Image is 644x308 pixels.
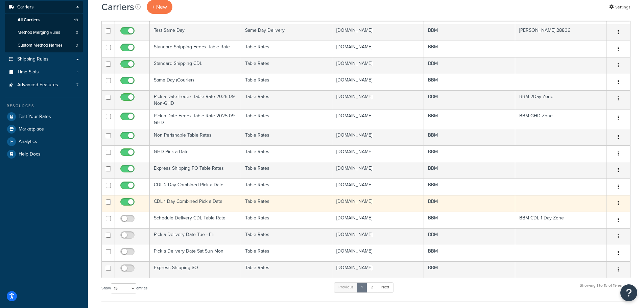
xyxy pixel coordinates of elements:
[5,103,83,109] div: Resources
[424,110,515,129] td: BBM
[77,69,78,75] span: 1
[515,110,606,129] td: BBM GHD Zone
[424,24,515,41] td: BBM
[5,39,83,52] li: Custom Method Names
[76,82,78,88] span: 7
[424,195,515,212] td: BBM
[76,43,78,48] span: 3
[424,212,515,228] td: BBM
[424,162,515,179] td: BBM
[515,212,606,228] td: BBM CDL 1 Day Zone
[19,114,51,120] span: Test Your Rates
[241,24,332,41] td: Same Day Delivery
[332,261,424,278] td: [DOMAIN_NAME]
[241,74,332,90] td: Table Rates
[150,179,241,195] td: CDL 2 Day Combined Pick a Date
[424,90,515,110] td: BBM
[609,2,630,12] a: Settings
[424,261,515,278] td: BBM
[150,261,241,278] td: Express Shipping SO
[76,30,78,35] span: 0
[5,1,83,52] li: Carriers
[150,110,241,129] td: Pick a Date Fedex Table Rate 2025-09 GHD
[424,41,515,57] td: BBM
[332,57,424,74] td: [DOMAIN_NAME]
[332,74,424,90] td: [DOMAIN_NAME]
[5,14,83,26] a: All Carriers 19
[241,129,332,145] td: Table Rates
[515,90,606,110] td: BBM 2Day Zone
[19,139,37,145] span: Analytics
[424,74,515,90] td: BBM
[101,0,134,14] h1: Carriers
[332,162,424,179] td: [DOMAIN_NAME]
[357,282,367,292] a: 1
[5,26,83,39] li: Method Merging Rules
[424,129,515,145] td: BBM
[150,212,241,228] td: Schedule Delivery CDL Table Rate
[332,24,424,41] td: [DOMAIN_NAME]
[18,17,40,23] span: All Carriers
[332,129,424,145] td: [DOMAIN_NAME]
[5,14,83,26] li: All Carriers
[241,57,332,74] td: Table Rates
[241,162,332,179] td: Table Rates
[150,195,241,212] td: CDL 1 Day Combined Pick a Date
[18,43,63,48] span: Custom Method Names
[74,17,78,23] span: 19
[5,53,83,66] a: Shipping Rules
[150,129,241,145] td: Non Perishable Table Rates
[332,145,424,162] td: [DOMAIN_NAME]
[17,69,39,75] span: Time Slots
[150,162,241,179] td: Express Shipping PO Table Rates
[332,179,424,195] td: [DOMAIN_NAME]
[5,111,83,123] a: Test Your Rates
[332,41,424,57] td: [DOMAIN_NAME]
[424,57,515,74] td: BBM
[377,282,393,292] a: Next
[5,136,83,148] a: Analytics
[424,245,515,261] td: BBM
[5,66,83,78] li: Time Slots
[150,74,241,90] td: Same Day (Courier)
[424,179,515,195] td: BBM
[150,24,241,41] td: Test Same Day
[580,282,630,296] div: Showing 1 to 15 of 19 entries
[5,39,83,52] a: Custom Method Names 3
[241,245,332,261] td: Table Rates
[101,283,147,293] label: Show entries
[19,126,44,132] span: Marketplace
[5,26,83,39] a: Method Merging Rules 0
[241,195,332,212] td: Table Rates
[515,24,606,41] td: [PERSON_NAME] 28806
[19,151,41,157] span: Help Docs
[241,228,332,245] td: Table Rates
[620,284,637,301] button: Open Resource Center
[241,41,332,57] td: Table Rates
[5,1,83,14] a: Carriers
[5,66,83,78] a: Time Slots 1
[241,179,332,195] td: Table Rates
[5,79,83,91] a: Advanced Features 7
[5,148,83,160] a: Help Docs
[150,41,241,57] td: Standard Shipping Fedex Table Rate
[150,145,241,162] td: GHD Pick a Date
[332,90,424,110] td: [DOMAIN_NAME]
[332,228,424,245] td: [DOMAIN_NAME]
[241,212,332,228] td: Table Rates
[17,56,49,62] span: Shipping Rules
[5,123,83,135] a: Marketplace
[241,90,332,110] td: Table Rates
[241,110,332,129] td: Table Rates
[332,245,424,261] td: [DOMAIN_NAME]
[18,30,60,35] span: Method Merging Rules
[150,245,241,261] td: Pick a Delivery Date Sat Sun Mon
[332,212,424,228] td: [DOMAIN_NAME]
[17,82,58,88] span: Advanced Features
[332,195,424,212] td: [DOMAIN_NAME]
